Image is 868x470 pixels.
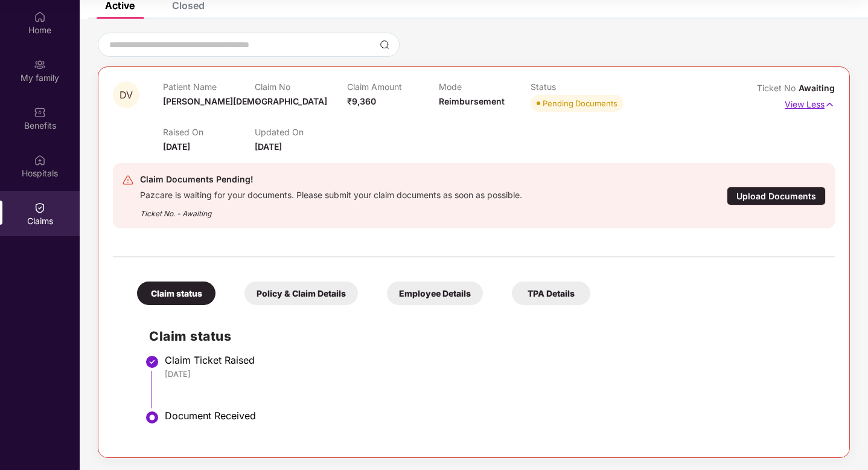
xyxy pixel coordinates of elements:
p: Status [531,82,622,92]
img: svg+xml;base64,PHN2ZyBpZD0iU3RlcC1Eb25lLTMyeDMyIiB4bWxucz0iaHR0cDovL3d3dy53My5vcmcvMjAwMC9zdmciIH... [145,355,159,369]
div: Upload Documents [727,187,826,205]
span: Reimbursement [439,96,505,106]
p: Updated On [255,127,346,137]
h2: Claim status [149,326,823,346]
p: Raised On [163,127,255,137]
img: svg+xml;base64,PHN2ZyB4bWxucz0iaHR0cDovL3d3dy53My5vcmcvMjAwMC9zdmciIHdpZHRoPSIyNCIgaGVpZ2h0PSIyNC... [122,174,134,186]
span: [PERSON_NAME][DEMOGRAPHIC_DATA] [163,96,327,106]
div: Document Received [165,410,823,422]
img: svg+xml;base64,PHN2ZyBpZD0iU3RlcC1BY3RpdmUtMzJ4MzIiIHhtbG5zPSJodHRwOi8vd3d3LnczLm9yZy8yMDAwL3N2Zy... [145,410,159,425]
div: Claim Ticket Raised [165,354,823,366]
span: DV [120,90,133,100]
img: svg+xml;base64,PHN2ZyB3aWR0aD0iMjAiIGhlaWdodD0iMjAiIHZpZXdCb3g9IjAgMCAyMCAyMCIgZmlsbD0ibm9uZSIgeG... [34,59,46,71]
p: Claim Amount [347,82,439,92]
img: svg+xml;base64,PHN2ZyB4bWxucz0iaHR0cDovL3d3dy53My5vcmcvMjAwMC9zdmciIHdpZHRoPSIxNyIgaGVpZ2h0PSIxNy... [825,98,835,111]
img: svg+xml;base64,PHN2ZyBpZD0iQmVuZWZpdHMiIHhtbG5zPSJodHRwOi8vd3d3LnczLm9yZy8yMDAwL3N2ZyIgd2lkdGg9Ij... [34,106,46,118]
span: [DATE] [255,141,282,152]
div: Claim status [137,282,215,305]
div: [DATE] [165,369,823,379]
div: Employee Details [387,282,483,305]
p: View Less [785,95,835,111]
div: Claim Documents Pending! [140,172,522,187]
div: Ticket No. - Awaiting [140,201,522,219]
span: - [255,96,259,106]
img: svg+xml;base64,PHN2ZyBpZD0iQ2xhaW0iIHhtbG5zPSJodHRwOi8vd3d3LnczLm9yZy8yMDAwL3N2ZyIgd2lkdGg9IjIwIi... [34,202,46,214]
div: Pending Documents [543,97,617,109]
p: Claim No [255,82,346,92]
div: Policy & Claim Details [244,282,358,305]
p: Patient Name [163,82,255,92]
p: Mode [439,82,531,92]
span: Awaiting [799,83,835,93]
img: svg+xml;base64,PHN2ZyBpZD0iSG9zcGl0YWxzIiB4bWxucz0iaHR0cDovL3d3dy53My5vcmcvMjAwMC9zdmciIHdpZHRoPS... [34,154,46,166]
img: svg+xml;base64,PHN2ZyBpZD0iU2VhcmNoLTMyeDMyIiB4bWxucz0iaHR0cDovL3d3dy53My5vcmcvMjAwMC9zdmciIHdpZH... [380,40,389,50]
span: ₹9,360 [347,96,376,106]
img: svg+xml;base64,PHN2ZyBpZD0iSG9tZSIgeG1sbnM9Imh0dHA6Ly93d3cudzMub3JnLzIwMDAvc3ZnIiB3aWR0aD0iMjAiIG... [34,11,46,23]
span: Ticket No [757,83,799,93]
span: [DATE] [163,141,190,152]
div: TPA Details [512,282,590,305]
div: Pazcare is waiting for your documents. Please submit your claim documents as soon as possible. [140,187,522,201]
